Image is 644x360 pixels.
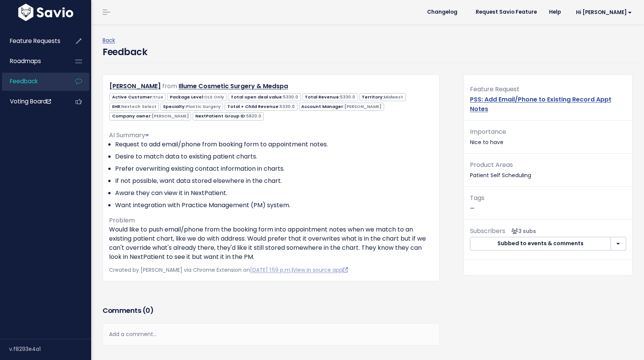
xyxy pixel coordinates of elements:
span: Product Areas [470,160,513,169]
span: <p><strong>Subscribers</strong><br><br> - Gabriella Smith<br> - Cory Hoover<br> - Revanth Korrapo... [508,227,536,235]
span: Account Manager: [299,103,384,111]
span: Importance [470,127,506,136]
span: Company owner: [109,112,191,120]
p: Would like to push email/phone from the booking form into appointment notes when we match to an e... [109,225,433,262]
a: Back [103,36,115,44]
span: NextPatient Group ID: [193,112,264,120]
span: 5330.0 [283,94,298,100]
span: Hi [PERSON_NAME] [576,10,632,15]
li: Aware they can view it in NextPatient. [115,189,433,198]
a: Voting Board [2,93,63,110]
li: If not possible, want data stored elsewhere in the chart. [115,176,433,186]
span: 0 [146,306,150,315]
span: Plastic Surgery [186,103,221,109]
a: Feature Requests [2,32,63,50]
span: Territory: [359,93,406,101]
span: EHR: [109,103,159,111]
a: Roadmaps [2,52,63,70]
span: Problem [109,216,135,225]
li: Want integration with Practice Management (PM) system. [115,201,433,210]
div: Add a comment... [103,323,440,346]
span: Total + Child Revenue: [225,103,297,111]
a: Request Savio Feature [470,6,543,18]
span: AI Summary [109,131,149,140]
span: Feature Request [470,85,519,94]
span: 5330.0 [340,94,355,100]
li: Request to add email/phone from booking form to appointment notes. [115,140,433,149]
span: true [153,94,163,100]
a: [DATE] 1:59 p.m. [250,266,291,274]
span: Tags [470,193,484,202]
a: Illume Cosmetic Surgery & Medspa [179,82,288,90]
span: Feedback [10,77,38,85]
h3: Comments ( ) [103,305,440,316]
span: Total Revenue: [302,93,358,101]
span: OLS Only [204,94,224,100]
div: v.f8293e4a1 [9,339,91,359]
li: Desire to match data to existing patient charts. [115,152,433,161]
span: Voting Board [10,97,51,105]
p: Patient Self Scheduling [470,160,626,180]
a: Help [543,6,567,18]
span: Nextech Select [121,103,157,109]
a: View in source app [293,266,348,274]
h4: Feedback [103,45,147,59]
span: Specialty: [160,103,223,111]
li: Prefer overwriting existing contact information in charts. [115,164,433,173]
span: Midwest [384,94,403,100]
span: Created by [PERSON_NAME] via Chrome Extension on | [109,266,348,274]
img: logo-white.9d6f32f41409.svg [16,4,75,21]
span: Roadmaps [10,57,41,65]
span: 5330.0 [280,103,295,109]
p: — [470,193,626,213]
p: Nice to have [470,127,626,147]
span: Active Customer: [109,93,166,101]
span: Total open deal value: [228,93,301,101]
span: [PERSON_NAME] [152,113,189,119]
span: Subscribers [470,227,505,235]
span: 5820.0 [246,113,261,119]
a: PSS: Add Email/Phone to Existing Record Appt Notes [470,95,611,113]
a: Hi [PERSON_NAME] [567,6,638,18]
button: Subbed to events & comments [470,237,611,251]
span: [PERSON_NAME] [344,103,381,109]
a: Feedback [2,73,63,90]
span: Package Level: [167,93,226,101]
a: [PERSON_NAME] [109,82,161,90]
span: from [162,82,177,90]
span: Feature Requests [10,37,60,45]
span: Changelog [427,10,457,15]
